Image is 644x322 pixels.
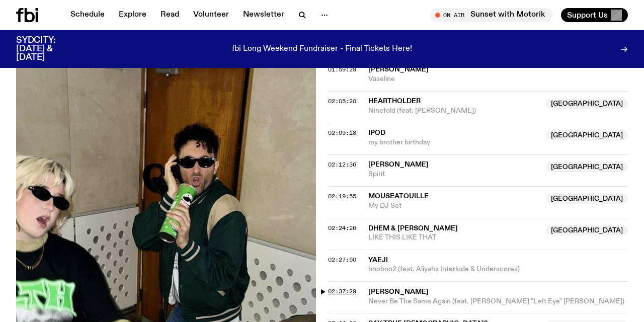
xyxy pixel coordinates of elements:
span: booboo2 (feat. Aliyahs Interlude & Underscores) [368,265,628,274]
button: 02:09:18 [328,130,356,136]
button: 02:12:36 [328,162,356,168]
span: 02:19:55 [328,192,356,200]
button: Support Us [561,8,628,22]
span: yaeji [368,257,388,264]
button: 01:59:29 [328,67,356,72]
span: 02:09:18 [328,129,356,137]
span: heartholder [368,98,421,105]
span: Support Us [567,11,608,20]
span: [GEOGRAPHIC_DATA] [546,225,628,235]
button: 02:37:29 [328,289,356,294]
span: 02:27:50 [328,256,356,264]
span: Spirit [368,170,540,179]
button: 02:24:26 [328,225,356,231]
span: [PERSON_NAME] [368,161,429,168]
button: On AirSunset with Motorik [430,8,553,22]
span: Mouseatouille [368,193,429,200]
span: 01:59:29 [328,65,356,73]
span: [PERSON_NAME] [368,288,429,295]
button: 02:27:50 [328,257,356,263]
span: [GEOGRAPHIC_DATA] [546,162,628,172]
span: 02:37:29 [328,287,356,295]
span: 02:24:26 [328,224,356,232]
a: Read [154,8,185,22]
span: my brother birthday [368,138,540,147]
span: iPod [368,129,385,136]
a: Explore [113,8,152,22]
span: Ninefold (feat. [PERSON_NAME]) [368,106,540,116]
a: Newsletter [237,8,290,22]
button: 02:19:55 [328,194,356,199]
a: Schedule [64,8,111,22]
span: DHEM & [PERSON_NAME] [368,225,458,232]
span: [PERSON_NAME] [368,66,429,73]
span: LIKE THIS LIKE THAT [368,233,540,243]
span: 02:12:36 [328,160,356,169]
span: 02:05:20 [328,97,356,105]
span: Vaseline [368,74,628,84]
h3: SYDCITY: [DATE] & [DATE] [16,36,80,62]
button: 02:05:20 [328,99,356,104]
span: [GEOGRAPHIC_DATA] [546,130,628,140]
a: Volunteer [187,8,235,22]
span: My DJ Set [368,201,540,211]
span: Never Be The Same Again (feat. [PERSON_NAME] "Left Eye" [PERSON_NAME]) [368,297,628,306]
span: [GEOGRAPHIC_DATA] [546,99,628,109]
span: [GEOGRAPHIC_DATA] [546,194,628,204]
p: fbi Long Weekend Fundraiser - Final Tickets Here! [232,45,412,54]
